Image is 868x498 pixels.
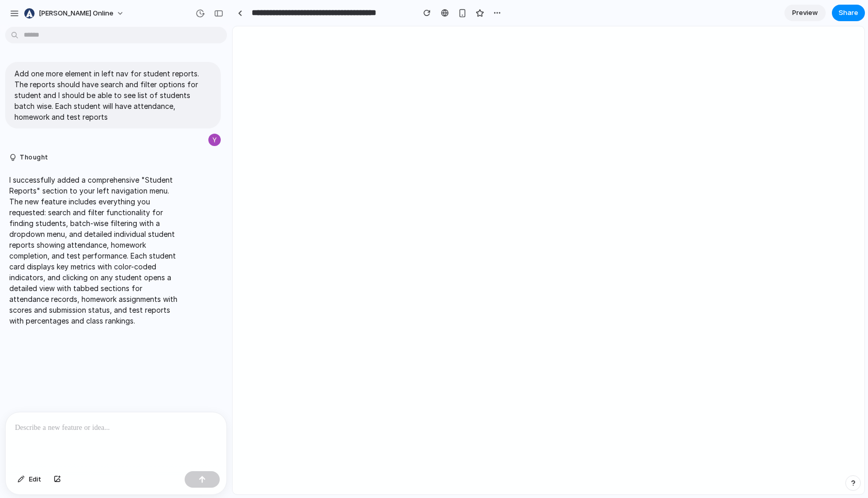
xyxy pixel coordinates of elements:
button: Edit [12,471,46,488]
span: Edit [29,474,41,485]
span: Preview [792,8,818,18]
span: [PERSON_NAME] Online [39,8,113,19]
p: Add one more element in left nav for student reports. The reports should have search and filter o... [14,68,211,122]
p: I successfully added a comprehensive "Student Reports" section to your left navigation menu. The ... [9,174,182,326]
span: Share [839,8,858,18]
a: Preview [784,5,826,21]
button: [PERSON_NAME] Online [20,5,129,22]
button: Share [832,5,865,21]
